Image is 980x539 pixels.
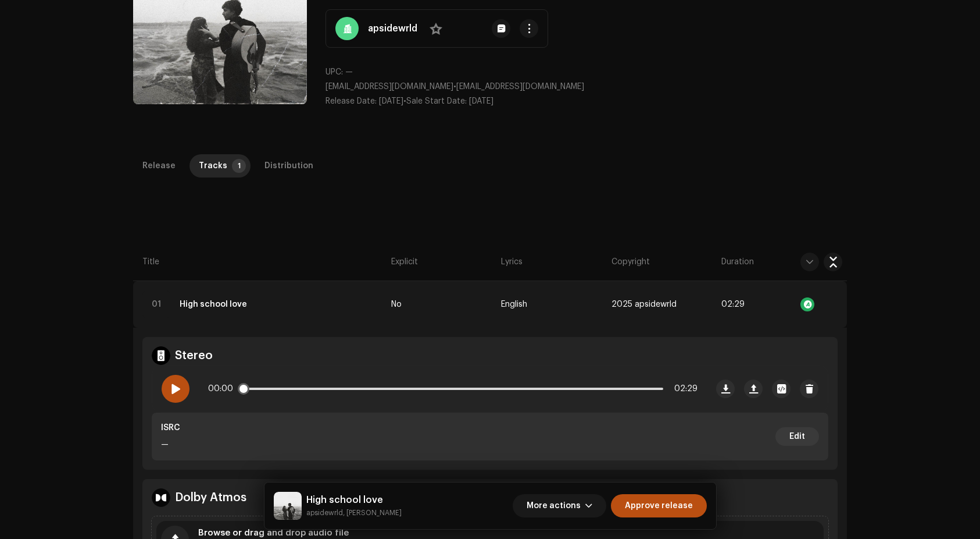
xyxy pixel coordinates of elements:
button: Approve release [611,494,707,517]
span: [DATE] [379,97,403,105]
span: • [326,97,406,105]
span: Release Date: [326,97,377,105]
h4: Dolby Atmos [175,491,246,505]
span: Edit [789,425,805,448]
h5: High school love [306,493,402,507]
span: 02:29 [721,300,745,308]
span: Lyrics [501,256,523,268]
span: [DATE] [469,97,493,105]
span: [EMAIL_ADDRESS][DOMAIN_NAME] [326,83,453,91]
span: More actions [527,494,581,517]
h4: Stereo [175,349,213,363]
span: 2025 apsidewrld [611,300,677,309]
div: Distribution [264,154,313,178]
span: Browse or drag and drop audio file [198,529,349,537]
span: Explicit [391,256,418,268]
span: No [391,300,402,309]
div: Tracks [199,154,227,178]
span: Copyright [611,256,650,268]
span: Sale Start Date: [406,97,467,105]
span: UPC: [326,68,343,76]
span: Duration [721,256,754,268]
p: • [326,81,847,93]
span: 00:00 [208,377,238,400]
strong: High school love [180,293,247,316]
img: 01d5fc02-025f-4774-b728-cc2e76bd320d [274,492,302,520]
span: [EMAIL_ADDRESS][DOMAIN_NAME] [456,83,584,91]
small: High school love [306,507,402,519]
p-badge: 1 [232,159,246,173]
span: Approve release [625,494,693,517]
span: English [501,300,527,309]
button: Edit [775,427,819,446]
button: More actions [513,494,606,517]
span: 02:29 [668,377,698,400]
span: — [345,68,353,76]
